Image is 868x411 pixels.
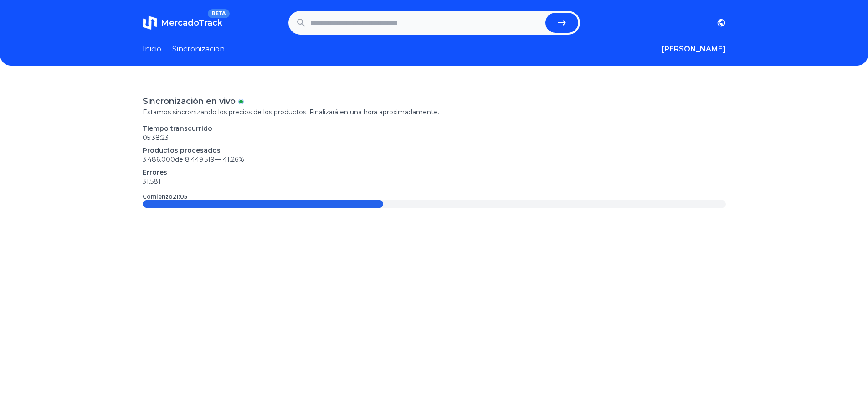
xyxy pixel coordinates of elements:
[143,146,726,155] p: Productos procesados
[172,44,225,55] a: Sincronizacion
[662,44,726,55] button: [PERSON_NAME]
[143,134,169,142] time: 05:38:23
[143,108,726,117] p: Estamos sincronizando los precios de los productos. Finalizará en una hora aproximadamente.
[173,193,187,200] time: 21:05
[143,15,222,30] a: MercadoTrackBETA
[143,168,726,177] p: Errores
[143,95,236,108] p: Sincronización en vivo
[143,193,187,200] p: Comienzo
[161,18,222,28] span: MercadoTrack
[143,177,726,186] p: 31.581
[223,155,244,164] span: 41.26 %
[143,155,726,164] p: 3.486.000 de 8.449.519 —
[143,124,726,133] p: Tiempo transcurrido
[143,44,161,55] a: Inicio
[208,9,229,18] span: BETA
[143,15,157,30] img: MercadoTrack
